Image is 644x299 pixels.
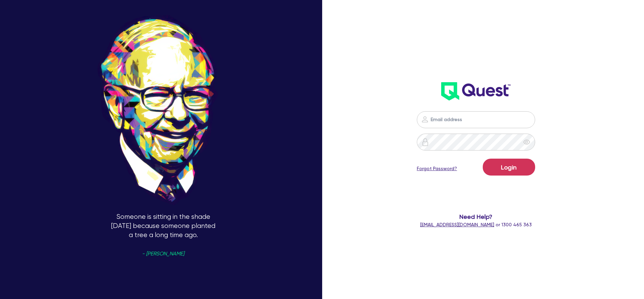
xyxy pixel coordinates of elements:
a: Forgot Password? [417,165,457,172]
img: wH2k97JdezQIQAAAABJRU5ErkJggg== [441,82,510,100]
a: [EMAIL_ADDRESS][DOMAIN_NAME] [420,222,494,227]
button: Login [483,159,535,176]
span: - [PERSON_NAME] [142,251,184,256]
img: icon-password [421,138,429,146]
input: Email address [417,111,535,128]
span: or 1300 465 363 [420,222,532,227]
img: icon-password [421,115,429,123]
span: Need Help? [390,212,563,221]
span: eye [523,139,530,145]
